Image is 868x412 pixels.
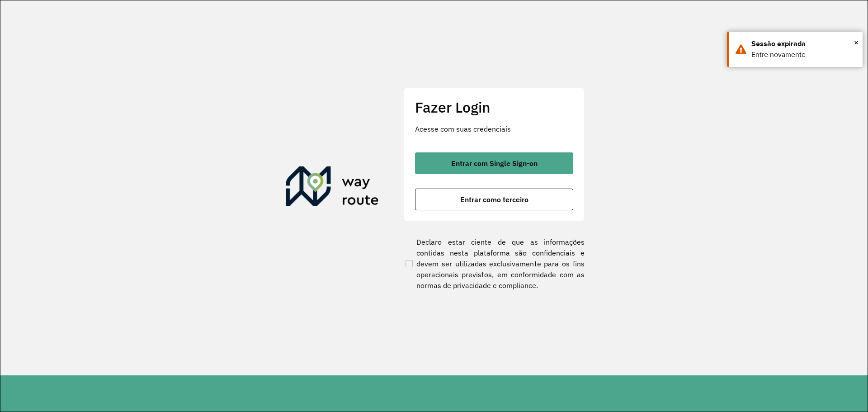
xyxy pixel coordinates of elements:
div: Entre novamente [751,49,856,60]
button: Close [854,36,859,49]
button: button [415,152,573,174]
span: × [854,36,859,49]
p: Acesse com suas credenciais [415,123,573,134]
button: button [415,189,573,210]
label: Declaro estar ciente de que as informações contidas nesta plataforma são confidenciais e devem se... [404,237,585,291]
h2: Fazer Login [415,99,573,116]
img: Roteirizador AmbevTech [286,166,379,210]
span: Entrar como terceiro [460,196,528,203]
span: Entrar com Single Sign-on [451,160,538,167]
div: Sessão expirada [751,38,856,49]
